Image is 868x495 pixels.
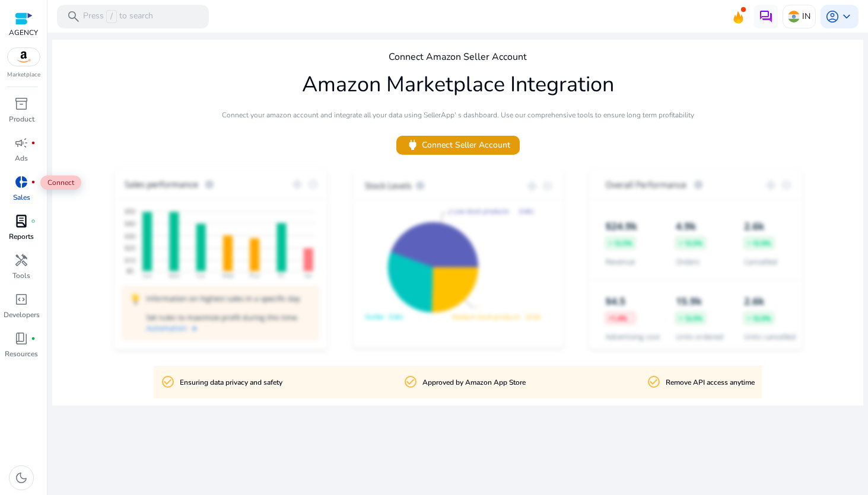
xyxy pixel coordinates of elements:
[66,9,81,24] span: search
[106,10,117,23] span: /
[31,219,36,223] span: fiber_manual_record
[14,175,28,189] span: donut_small
[666,377,755,388] p: Remove API access anytime
[31,336,36,341] span: fiber_manual_record
[389,52,527,63] h4: Connect Amazon Seller Account
[396,136,520,155] button: powerConnect Seller Account
[13,192,30,203] p: Sales
[406,138,419,152] span: power
[161,375,175,389] mat-icon: check_circle_outline
[12,270,30,281] p: Tools
[14,292,28,306] span: code_blocks
[840,9,854,24] span: keyboard_arrow_down
[302,72,614,97] h1: Amazon Marketplace Integration
[9,114,34,124] p: Product
[14,136,28,150] span: campaign
[14,253,28,267] span: handyman
[647,375,661,389] mat-icon: check_circle_outline
[9,231,34,242] p: Reports
[14,214,28,228] span: lab_profile
[403,375,418,389] mat-icon: check_circle_outline
[788,11,800,23] img: in.svg
[5,349,38,359] p: Resources
[31,140,36,145] span: fiber_manual_record
[14,97,28,111] span: inventory_2
[406,138,510,152] span: Connect Seller Account
[14,471,28,485] span: dark_mode
[222,110,694,120] p: Connect your amazon account and integrate all your data using SellerApp' s dashboard. Use our com...
[825,9,840,24] span: account_circle
[15,153,28,164] p: Ads
[31,180,36,184] span: fiber_manual_record
[4,309,40,320] p: Developers
[9,27,38,38] p: AGENCY
[83,10,153,23] p: Press to search
[422,377,526,388] p: Approved by Amazon App Store
[8,48,40,66] img: amazon.svg
[802,6,810,27] p: IN
[7,71,40,79] p: Marketplace
[180,377,282,388] p: Ensuring data privacy and safety
[14,331,28,346] span: book_4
